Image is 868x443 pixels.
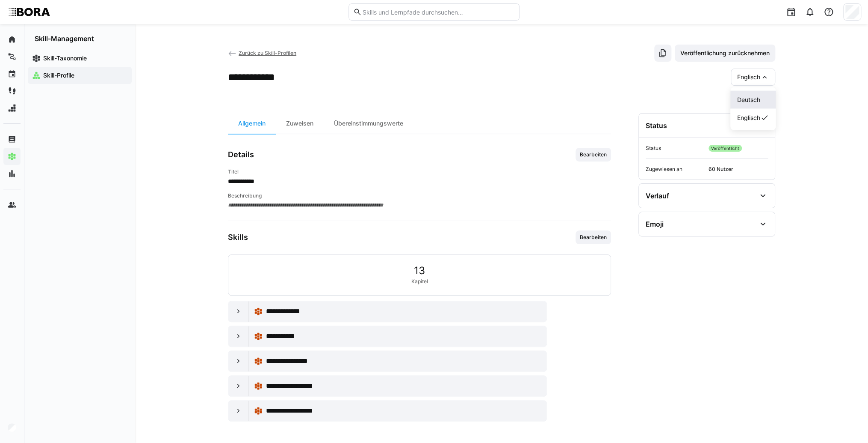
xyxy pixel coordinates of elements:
span: Englisch [737,114,760,122]
span: 60 Nutzer [709,166,768,173]
span: Bearbeiten [579,234,608,241]
span: Bearbeiten [579,151,608,158]
span: Englisch [737,73,760,81]
h3: Skills [228,233,248,242]
button: Bearbeiten [576,230,611,244]
input: Skills und Lernpfade durchsuchen… [362,8,515,16]
div: Emoji [646,220,664,228]
div: Status [646,121,667,130]
div: Verlauf [646,192,669,200]
span: Status [646,145,705,152]
span: Zurück zu Skill-Profilen [239,50,296,56]
div: Zuweisen [276,113,324,134]
span: Veröffentlichung zurücknehmen [679,49,771,57]
span: Kapitel [411,278,428,285]
h4: Beschreibung [228,192,611,199]
span: Deutsch [737,96,760,104]
div: Allgemein [228,113,276,134]
span: 13 [414,265,425,276]
button: Veröffentlichung zurücknehmen [675,45,775,62]
div: Übereinstimmungswerte [324,113,413,134]
h4: Titel [228,168,611,175]
span: Veröffentlicht [709,145,742,152]
button: Bearbeiten [576,148,611,162]
a: Zurück zu Skill-Profilen [228,50,296,56]
span: Zugewiesen an [646,166,705,173]
h3: Details [228,150,254,159]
